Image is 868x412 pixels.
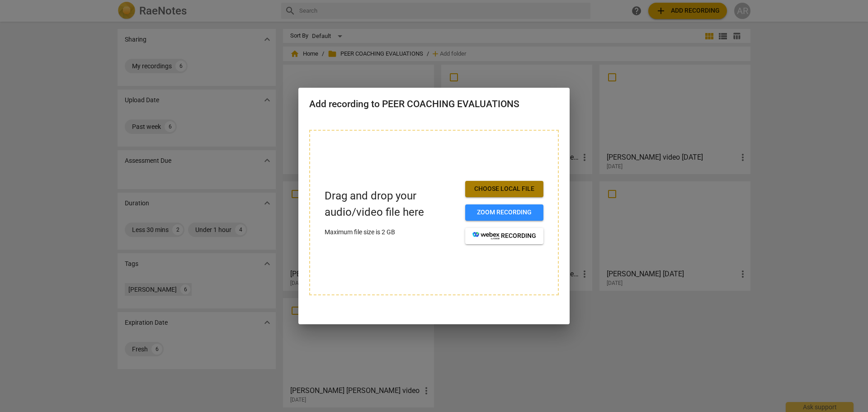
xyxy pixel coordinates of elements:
button: Zoom recording [465,204,543,221]
p: Drag and drop your audio/video file here [325,188,458,220]
span: Choose local file [472,185,536,194]
button: recording [465,228,543,244]
span: recording [472,232,536,241]
button: Choose local file [465,181,543,197]
h2: Add recording to PEER COACHING EVALUATIONS [309,99,559,110]
p: Maximum file size is 2 GB [325,227,458,237]
span: Zoom recording [472,208,536,217]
